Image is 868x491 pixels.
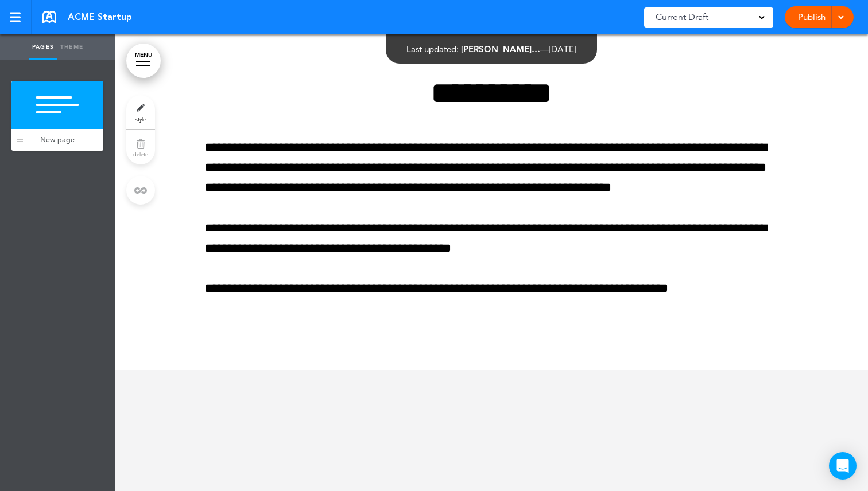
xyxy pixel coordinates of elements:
[135,116,146,123] span: style
[793,6,830,28] a: Publish
[549,44,576,54] span: [DATE]
[406,45,576,53] div: —
[29,34,57,60] a: Pages
[57,34,86,60] a: Theme
[406,44,459,54] span: Last updated:
[126,44,161,78] a: MENU
[656,9,708,25] span: Current Draft
[68,11,132,23] span: ACME Startup
[461,44,540,54] span: [PERSON_NAME]…
[126,95,155,129] a: style
[11,129,103,151] a: New page
[829,452,857,480] div: Open Intercom Messenger
[40,135,75,144] span: New page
